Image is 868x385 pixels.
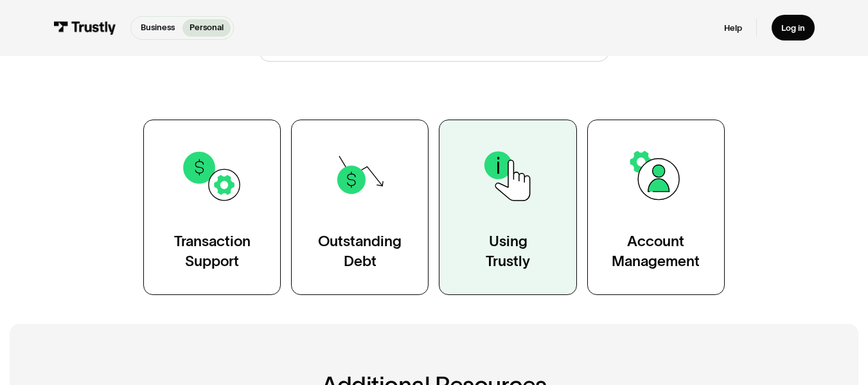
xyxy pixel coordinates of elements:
div: Transaction Support [174,231,251,270]
a: UsingTrustly [439,120,576,295]
a: Business [134,19,182,37]
a: TransactionSupport [143,120,281,295]
a: AccountManagement [587,120,725,295]
div: Using Trustly [486,231,530,270]
div: Log in [781,22,805,33]
a: OutstandingDebt [291,120,429,295]
a: Personal [182,19,231,37]
a: Log in [772,15,815,40]
a: Help [724,22,742,33]
p: Personal [190,21,224,34]
p: Business [141,21,175,34]
div: Outstanding Debt [318,231,402,270]
div: Account Management [612,231,700,270]
img: Trustly Logo [53,21,116,35]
